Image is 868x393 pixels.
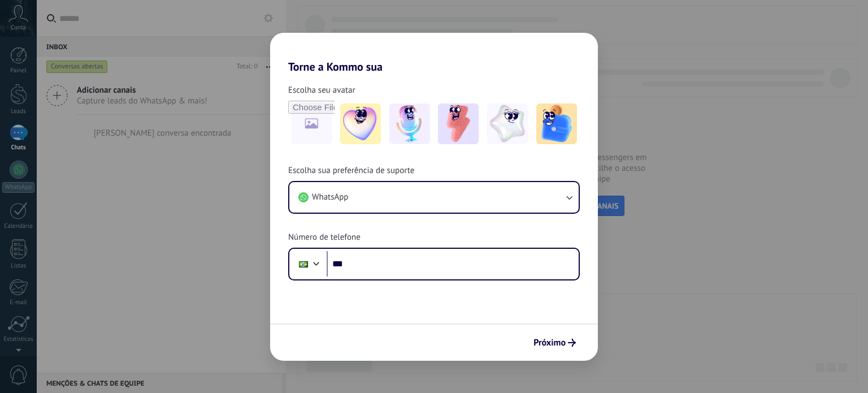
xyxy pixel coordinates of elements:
span: WhatsApp [312,192,348,203]
div: Brazil: + 55 [293,252,314,276]
img: -3.jpeg [438,103,479,144]
button: WhatsApp [289,182,579,213]
img: -5.jpeg [536,103,577,144]
button: Próximo [528,333,581,352]
span: Escolha sua preferência de suporte [288,165,414,176]
span: Número de telefone [288,232,361,243]
img: -2.jpeg [389,103,430,144]
img: -1.jpeg [340,103,381,144]
span: Próximo [533,339,566,347]
h2: Torne a Kommo sua [270,33,598,74]
span: Escolha seu avatar [288,85,355,96]
img: -4.jpeg [487,103,528,144]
